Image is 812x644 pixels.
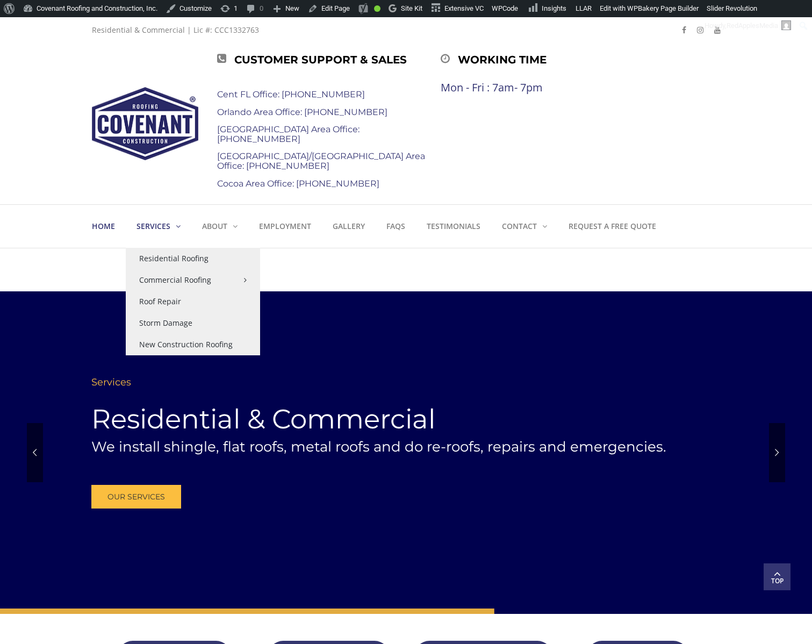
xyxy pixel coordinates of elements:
div: Residential & Commercial | Lic #: CCC1332763 [92,17,259,43]
a: Orlando Area Office: [PHONE_NUMBER] [217,107,387,117]
a: Howdy, [701,17,795,34]
a: Top [764,563,791,590]
img: Covenant Roofing and Construction, Inc. [92,87,198,160]
rs-layer: Residential & Commercial [91,405,435,434]
a: OUR SERVICES [91,485,181,509]
a: Roof Repair [126,291,260,312]
a: Request a Free Quote [558,205,667,248]
rs-layer: We install shingle, flat roofs, metal roofs and do re-roofs, repairs and emergencies. [91,434,666,460]
div: Customer Support & Sales [217,51,440,69]
a: FAQs [376,205,416,248]
span: Site Kit [401,4,422,12]
strong: FAQs [386,221,405,231]
a: [GEOGRAPHIC_DATA] Area Office: [PHONE_NUMBER] [217,124,360,144]
strong: About [202,221,227,231]
strong: Testimonials [427,221,480,231]
a: Contact [491,205,558,248]
strong: Gallery [333,221,365,231]
strong: Contact [502,221,537,231]
a: Storm Damage [126,312,260,334]
a: Services [126,205,191,248]
strong: Home [92,221,115,231]
a: Gallery [322,205,376,248]
span: Insights [542,4,566,12]
a: About [191,205,248,248]
strong: Services [136,221,170,231]
a: Cocoa Area Office: [PHONE_NUMBER] [217,178,379,189]
strong: Employment [259,221,311,231]
a: Home [92,205,126,248]
a: Testimonials [416,205,491,248]
span: Slider Revolution [707,4,757,12]
span: Top [764,576,791,586]
a: Residential Roofing [126,248,260,269]
div: Working time [441,51,664,69]
a: Cent FL Office: [PHONE_NUMBER] [217,89,365,99]
span: RedApplesMedia [727,22,778,30]
a: Commercial Roofing [126,269,260,291]
a: Employment [248,205,322,248]
strong: Request a Free Quote [569,221,656,231]
div: Mon - Fri : 7am- 7pm [441,82,664,94]
a: New Construction Roofing [126,334,260,355]
div: Good [374,5,380,12]
rs-layer: Services [91,376,131,388]
a: [GEOGRAPHIC_DATA]/[GEOGRAPHIC_DATA] Area Office: [PHONE_NUMBER] [217,151,425,171]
